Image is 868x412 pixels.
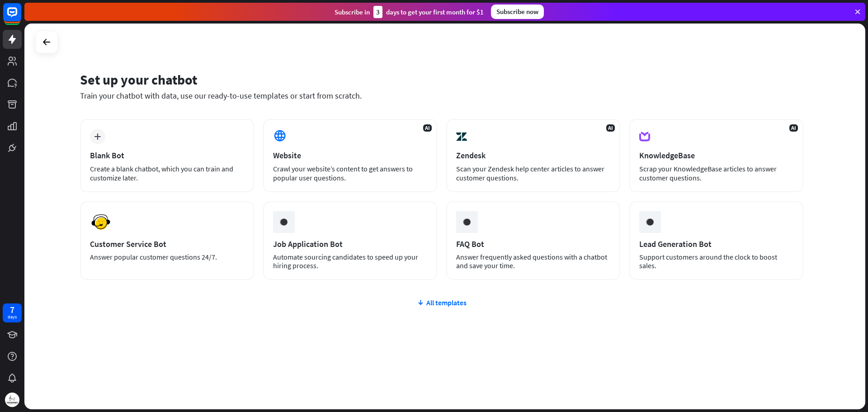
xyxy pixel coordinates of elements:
[8,314,17,320] div: days
[10,306,14,314] div: 7
[3,303,22,322] a: 7 days
[491,5,544,19] div: Subscribe now
[335,6,484,18] div: Subscribe in days to get your first month for $1
[373,6,382,18] div: 3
